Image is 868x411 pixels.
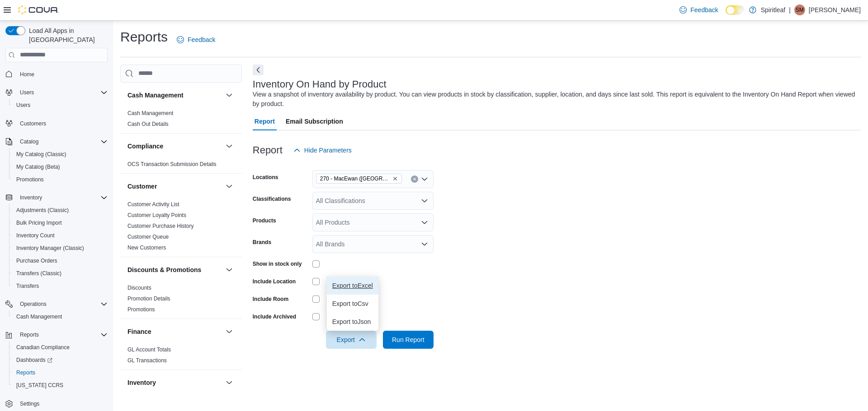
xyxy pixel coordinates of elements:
span: SM [796,5,804,15]
span: Export to Json [332,318,373,325]
input: Dark Mode [726,5,745,15]
span: Users [16,102,30,109]
a: Customer Queue [127,234,169,240]
h3: Report [253,145,283,156]
span: Bulk Pricing Import [16,219,62,226]
button: Cash Management [127,91,222,100]
button: Discounts & Promotions [127,265,222,274]
button: Remove 270 - MacEwan (Edmonton) from selection in this group [392,176,398,181]
span: Operations [20,300,47,308]
a: OCS Transaction Submission Details [127,161,217,167]
button: Compliance [127,142,222,151]
button: Home [2,68,111,81]
span: Inventory [16,192,108,203]
h3: Customer [127,182,157,191]
a: Customer Purchase History [127,223,194,229]
span: My Catalog (Classic) [13,149,108,160]
a: Transfers (Classic) [13,268,65,279]
label: Brands [253,239,271,246]
span: Bulk Pricing Import [13,217,108,228]
span: Dashboards [16,356,52,364]
a: GL Transactions [127,357,167,364]
h3: Inventory [127,378,156,387]
a: Reports [13,367,39,378]
a: Adjustments (Classic) [13,205,72,216]
button: Open list of options [421,175,428,183]
span: Export to Excel [332,282,373,289]
button: Operations [16,299,50,309]
span: Purchase Orders [16,257,57,264]
button: Promotions [9,173,111,186]
span: Hide Parameters [304,146,352,155]
span: Purchase Orders [13,255,108,266]
p: | [789,5,791,15]
label: Products [253,217,276,224]
a: New Customers [127,245,166,251]
span: 270 - MacEwan ([GEOGRAPHIC_DATA]) [320,174,391,183]
span: Transfers (Classic) [16,270,61,277]
a: My Catalog (Beta) [13,162,64,172]
p: [PERSON_NAME] [809,5,861,15]
h3: Discounts & Promotions [127,265,201,274]
span: Promotion Details [127,295,170,302]
div: Finance [120,344,242,369]
span: OCS Transaction Submission Details [127,161,217,168]
h3: Inventory On Hand by Product [253,79,387,90]
div: Discounts & Promotions [120,282,242,319]
button: Reports [16,329,42,340]
span: Home [20,71,34,78]
button: Export toJson [327,313,378,331]
button: Transfers [9,280,111,292]
button: Users [9,99,111,111]
span: Email Subscription [286,112,343,130]
span: Cash Out Details [127,120,169,128]
a: Dashboards [9,354,111,366]
button: Reports [9,366,111,379]
a: Inventory Count [13,230,58,241]
span: Catalog [16,136,108,147]
button: Transfers (Classic) [9,267,111,280]
label: Classifications [253,195,291,203]
div: Cash Management [120,108,242,133]
button: Inventory Manager (Classic) [9,242,111,254]
label: Show in stock only [253,260,302,268]
a: Discounts [127,285,151,291]
button: Inventory [2,191,111,204]
button: Canadian Compliance [9,341,111,354]
button: [US_STATE] CCRS [9,379,111,392]
span: Inventory Count [16,232,55,239]
span: Reports [16,329,108,340]
span: Run Report [392,335,425,344]
button: Inventory Count [9,229,111,242]
label: Include Location [253,278,296,285]
span: Inventory Count [13,230,108,241]
span: Reports [20,331,39,338]
button: Operations [2,298,111,310]
span: Canadian Compliance [16,344,70,351]
span: Dashboards [13,355,108,365]
a: Feedback [676,1,722,19]
div: View a snapshot of inventory availability by product. You can view products in stock by classific... [253,90,856,109]
button: Open list of options [421,240,428,248]
a: Cash Out Details [127,121,169,127]
button: Clear input [411,175,418,183]
button: Adjustments (Classic) [9,204,111,217]
span: Transfers (Classic) [13,268,108,279]
a: Users [13,100,34,111]
a: Feedback [173,31,219,49]
a: Purchase Orders [13,255,61,266]
a: [US_STATE] CCRS [13,380,67,391]
a: Customers [16,118,50,129]
button: Catalog [2,135,111,148]
span: Report [255,112,275,130]
button: Inventory [224,377,235,388]
span: [US_STATE] CCRS [16,382,63,389]
h3: Cash Management [127,91,184,100]
a: Cash Management [13,311,66,322]
a: Transfers [13,281,42,291]
span: Catalog [20,138,38,145]
span: Customer Loyalty Points [127,212,186,219]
